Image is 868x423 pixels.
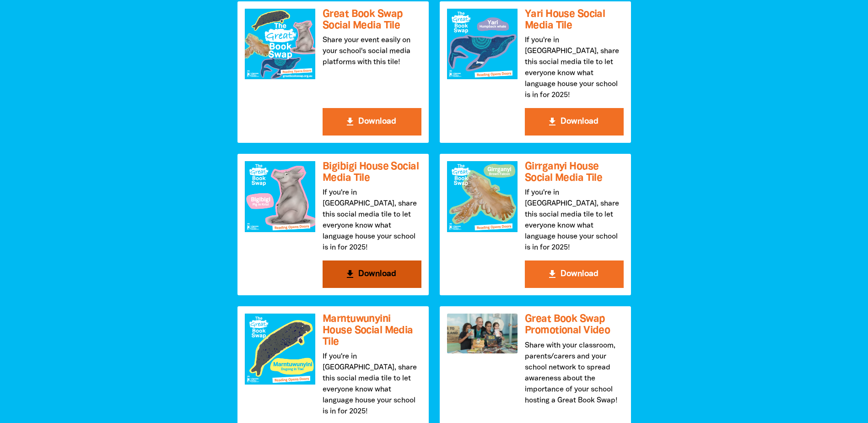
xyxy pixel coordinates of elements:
[525,161,624,184] h3: Girrganyi House Social Media Tile
[547,116,558,127] i: get_app
[345,269,356,280] i: get_app
[525,108,624,136] button: get_app Download
[323,260,421,288] button: get_app Download
[323,108,421,136] button: get_app Download
[525,314,624,336] h3: Great Book Swap Promotional Video
[245,9,315,79] img: Great Book Swap Social Media Tile
[525,9,624,31] h3: Yari House Social Media Tile
[547,269,558,280] i: get_app
[525,260,624,288] button: get_app Download
[323,314,421,347] h3: Marntuwunyini House Social Media Tile
[447,161,518,232] img: Girrganyi House Social Media Tile
[345,116,356,127] i: get_app
[323,9,421,31] h3: Great Book Swap Social Media Tile
[323,161,421,184] h3: Bigibigi House Social Media Tile
[245,161,315,232] img: Bigibigi House Social Media Tile
[447,9,518,79] img: Yari House Social Media Tile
